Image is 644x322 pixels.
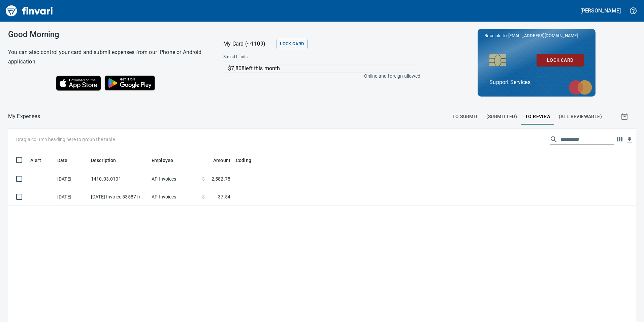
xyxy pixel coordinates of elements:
[614,134,624,144] button: Choose columns to display
[8,30,206,39] h3: Good Morning
[8,112,40,120] p: My Expenses
[542,56,578,64] span: Lock Card
[452,112,478,121] span: To Submit
[484,32,589,39] p: Receipts to:
[57,156,68,164] span: Date
[91,156,125,164] span: Description
[88,188,149,206] td: [DATE] Invoice 53587 from Van-port Rigging Inc (1-11072)
[204,156,230,164] span: Amount
[88,170,149,188] td: 1410.03.0101
[213,156,230,164] span: Amount
[277,39,307,49] button: Lock Card
[8,48,206,66] h6: You can also control your card and submit expenses from our iPhone or Android application.
[236,156,260,164] span: Coding
[614,108,636,125] button: Show transactions within a particular date range
[236,156,251,164] span: Coding
[16,136,115,143] p: Drag a column heading here to group the table
[218,193,230,200] span: 37.54
[152,156,182,164] span: Employee
[280,40,304,48] span: Lock Card
[486,112,517,121] span: (Submitted)
[55,188,88,206] td: [DATE]
[223,40,274,48] p: My Card (···1109)
[149,188,199,206] td: AP Invoices
[565,77,595,98] img: mastercard.svg
[202,176,205,182] span: $
[91,156,116,164] span: Description
[537,54,584,66] button: Lock Card
[580,7,621,14] h5: [PERSON_NAME]
[30,156,41,164] span: Alert
[218,73,420,79] p: Online and foreign allowed
[508,32,578,39] span: [EMAIL_ADDRESS][DOMAIN_NAME]
[212,176,230,182] span: 2,582.78
[525,112,551,121] span: To Review
[624,135,635,145] button: Download Table
[55,170,88,188] td: [DATE]
[559,112,602,121] span: (All Reviewable)
[223,54,333,60] span: Spend Limits
[30,156,50,164] span: Alert
[56,76,101,91] img: Download on the App Store
[152,156,173,164] span: Employee
[4,3,55,19] img: Finvari
[202,193,205,200] span: $
[8,112,40,120] nav: breadcrumb
[489,78,584,86] p: Support Services
[228,64,417,73] p: $7,808 left this month
[149,170,199,188] td: AP Invoices
[101,72,159,94] img: Get it on Google Play
[579,5,622,16] button: [PERSON_NAME]
[57,156,76,164] span: Date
